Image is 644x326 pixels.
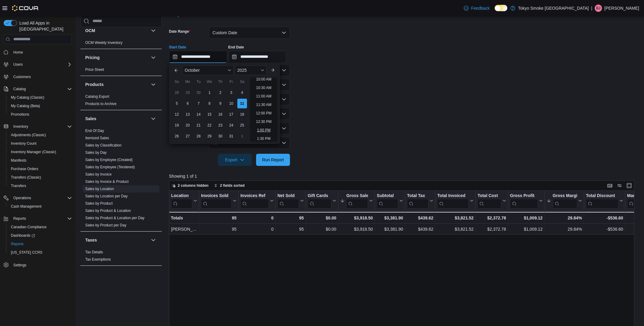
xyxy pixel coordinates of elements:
img: Cova [12,5,39,11]
a: Catalog Export [85,94,109,99]
a: Inventory Count [8,140,39,147]
div: Total Discount [586,193,618,208]
h3: Sales [85,116,96,122]
span: 2 fields sorted [220,183,245,188]
div: Gross Sales [346,193,368,199]
button: Gross Sales [340,193,373,208]
span: Operations [13,196,31,200]
button: Run Report [256,154,290,166]
button: Customers [1,72,74,81]
div: 0 [240,214,273,222]
a: Sales by Employee (Created) [85,158,133,162]
div: $3,918.50 [340,214,373,222]
div: $1,009.12 [510,214,543,222]
button: Custom Date [209,27,290,39]
button: Purchase Orders [6,165,74,173]
nav: Complex example [4,45,72,285]
div: 29.84% [546,214,582,222]
span: Transfers [11,183,26,188]
label: End Date [228,45,244,50]
button: Inventory [1,122,74,131]
a: My Catalog (Classic) [8,94,47,101]
a: Cash Management [8,203,44,210]
a: Sales by Classification [85,143,122,147]
button: Catalog [1,85,74,93]
span: Users [11,61,72,68]
div: day-9 [216,99,225,108]
span: Sales by Employee (Created) [85,157,133,162]
div: Gross Profit [510,193,538,208]
div: Total Tax [407,193,428,199]
div: Invoices Sold [201,193,232,208]
button: Cash Management [6,202,74,211]
a: Products to Archive [85,102,116,106]
button: Enter fullscreen [626,182,633,189]
a: Price Sheet [85,68,104,72]
button: OCM [150,27,157,34]
p: | [591,5,592,12]
div: Totals [171,214,197,222]
span: Sales by Location [85,186,114,191]
span: BJ [596,5,600,12]
ul: Time [250,77,278,142]
div: day-30 [216,131,225,141]
a: My Catalog (Beta) [8,102,43,110]
div: October, 2025 [171,87,248,142]
span: Feedback [471,5,490,11]
div: day-28 [172,88,182,97]
span: Users [13,62,23,67]
button: 2 fields sorted [212,182,247,189]
button: Users [1,60,74,69]
span: Dashboards [11,233,35,238]
a: Adjustments (Classic) [8,131,48,139]
div: Subtotal [377,193,398,199]
span: Promotions [8,111,72,118]
a: Sales by Product & Location [85,209,131,213]
span: My Catalog (Classic) [11,95,44,100]
span: Operations [11,194,72,202]
div: 95 [278,226,304,233]
a: Transfers [8,182,28,189]
li: 10:30 AM [254,84,274,91]
button: Taxes [85,237,148,243]
div: $439.62 [407,214,433,222]
button: Reports [11,215,28,222]
div: Sales [80,127,162,231]
div: Gross Profit [510,193,538,199]
button: Previous Month [171,65,181,75]
a: Home [11,49,25,56]
div: Location [171,193,192,199]
div: day-1 [205,88,214,97]
div: day-10 [226,99,236,108]
button: Catalog [11,85,28,93]
span: Cash Management [11,204,41,209]
a: Sales by Product [85,201,113,206]
a: Customers [11,73,33,81]
div: 0 [240,226,273,233]
div: Invoices Sold [201,193,232,199]
a: OCM Weekly Inventory [85,41,122,45]
span: 2 columns hidden [178,183,209,188]
button: Keyboard shortcuts [606,182,613,189]
span: Promotions [11,112,29,117]
a: Tax Details [85,250,103,254]
span: Catalog [11,85,72,93]
button: Location [171,193,197,208]
div: day-22 [205,120,214,130]
button: Next month [268,65,278,75]
button: OCM [85,28,148,34]
div: day-19 [172,120,182,130]
div: 95 [201,226,236,233]
div: Net Sold [277,193,299,208]
button: Net Sold [277,193,304,208]
a: Sales by Product & Location per Day [85,216,145,220]
button: [US_STATE] CCRS [6,248,74,257]
div: Total Cost [477,193,501,199]
span: Reports [8,240,72,248]
a: Sales by Product per Day [85,223,126,227]
div: day-28 [194,131,203,141]
span: Sales by Classification [85,143,122,148]
span: Home [13,50,23,55]
a: Itemized Sales [85,136,109,140]
span: My Catalog (Beta) [8,102,72,110]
